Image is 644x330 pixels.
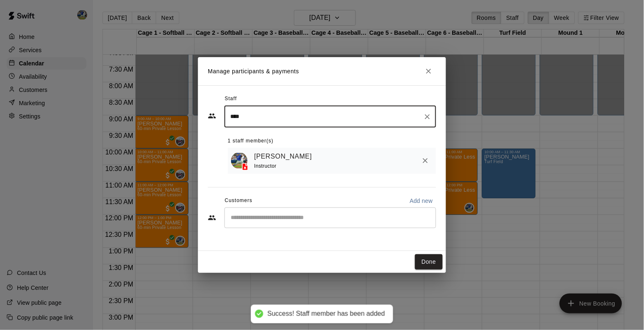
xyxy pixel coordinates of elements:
button: Add new [406,194,436,207]
a: [PERSON_NAME] [254,151,312,162]
button: Close [421,64,436,79]
span: Staff [225,92,237,106]
p: Manage participants & payments [208,67,299,76]
span: Customers [225,194,253,207]
span: 1 staff member(s) [228,135,274,148]
button: Done [415,254,443,270]
span: Instructor [254,163,277,169]
button: Remove [418,153,433,168]
p: Add new [410,197,433,205]
div: Success! Staff member has been added [267,310,385,318]
svg: Staff [208,112,216,120]
button: Clear [422,111,433,123]
svg: Customers [208,214,216,222]
img: Brandon Gold [231,152,248,169]
div: Start typing to search customers... [224,207,436,228]
div: Search staff [224,106,436,128]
